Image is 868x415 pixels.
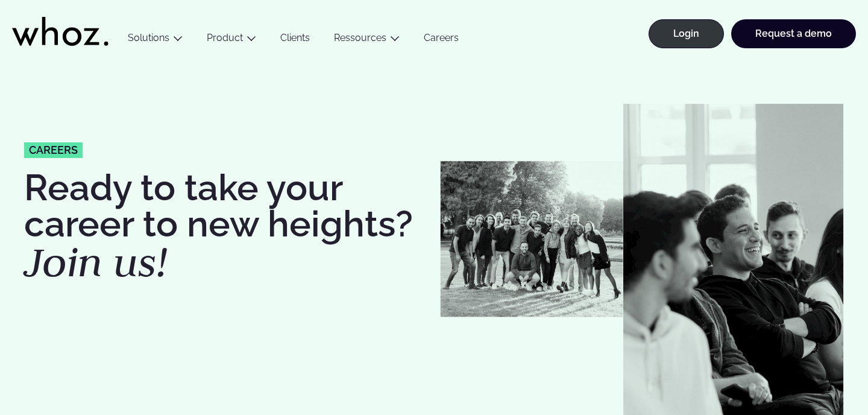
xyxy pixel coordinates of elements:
[207,32,243,43] a: Product
[649,19,724,48] a: Login
[24,169,428,283] h1: Ready to take your career to new heights?
[322,32,412,48] button: Ressources
[731,19,856,48] a: Request a demo
[268,32,322,48] a: Clients
[24,235,168,288] em: Join us!
[195,32,268,48] button: Product
[116,32,195,48] button: Solutions
[334,32,386,43] a: Ressources
[440,161,623,317] img: Whozzies-Team-Revenue
[29,145,78,156] span: careers
[412,32,471,48] a: Careers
